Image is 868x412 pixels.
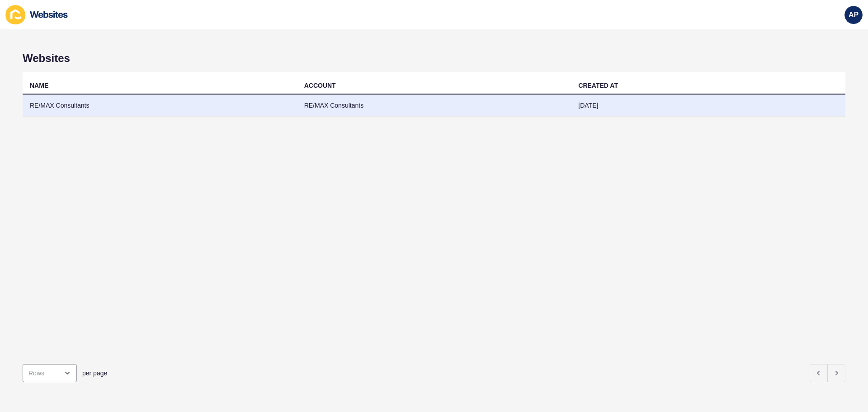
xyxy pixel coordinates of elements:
[82,369,107,378] span: per page
[571,95,845,117] td: [DATE]
[23,95,297,117] td: RE/MAX Consultants
[849,10,859,19] span: AP
[23,52,845,65] h1: Websites
[304,81,336,90] div: ACCOUNT
[578,81,618,90] div: CREATED AT
[23,364,77,382] div: open menu
[297,95,571,117] td: RE/MAX Consultants
[30,81,48,90] div: NAME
